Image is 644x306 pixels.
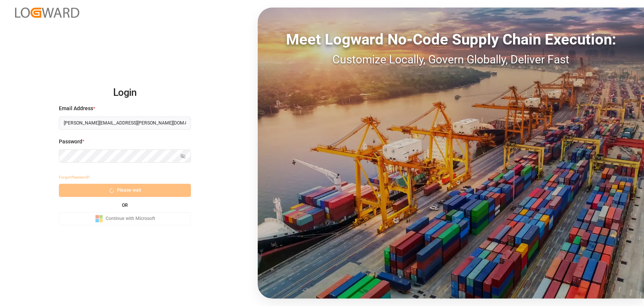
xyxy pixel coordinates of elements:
span: Email Address [59,105,93,112]
h2: Login [59,81,191,105]
span: Password [59,138,82,146]
input: Enter your email [59,117,191,130]
div: Meet Logward No-Code Supply Chain Execution: [258,28,644,51]
div: Customize Locally, Govern Globally, Deliver Fast [258,51,644,68]
img: Logward_new_orange.png [15,8,79,18]
small: OR [122,203,128,208]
